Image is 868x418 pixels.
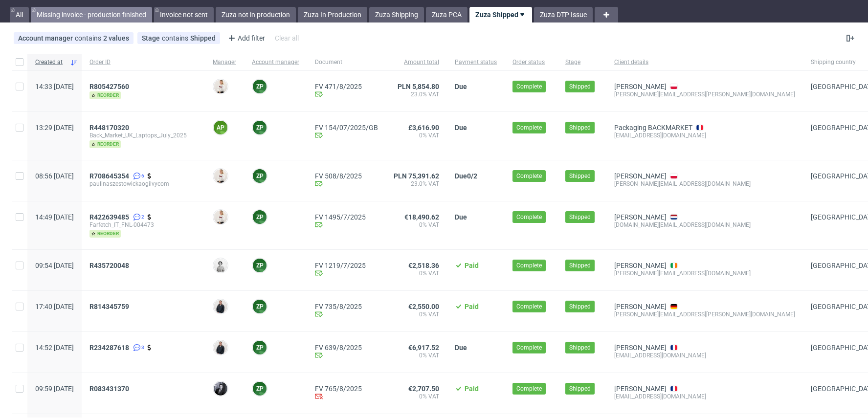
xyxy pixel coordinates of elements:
a: FV 1219/7/2025 [315,262,378,269]
a: Zuza In Production [298,7,367,22]
div: [PERSON_NAME][EMAIL_ADDRESS][PERSON_NAME][DOMAIN_NAME] [614,310,795,318]
span: Account manager [18,34,75,42]
span: R083431370 [89,385,129,393]
span: £3,616.90 [408,124,439,132]
a: FV 508/8/2025 [315,172,378,180]
span: €6,917.52 [408,344,439,352]
a: FV 765/8/2025 [315,385,378,393]
figcaption: ZP [253,259,267,272]
span: R234287618 [89,344,129,352]
span: Stage [565,58,599,66]
span: reorder [89,230,121,238]
a: R083431370 [89,385,131,393]
div: [PERSON_NAME][EMAIL_ADDRESS][DOMAIN_NAME] [614,269,795,277]
figcaption: ZP [253,341,267,354]
span: 0% VAT [394,269,439,277]
span: 17:40 [DATE] [35,303,74,310]
span: R422639485 [89,213,129,221]
span: 2 [141,213,144,221]
span: contains [162,34,190,42]
a: Packaging BACKMARKET [614,124,692,132]
span: 08:56 [DATE] [35,172,74,180]
a: Zuza PCA [426,7,467,22]
span: 0% VAT [394,352,439,359]
span: R805427560 [89,83,129,90]
span: Document [315,58,378,66]
a: [PERSON_NAME] [614,344,667,352]
span: €2,707.50 [408,385,439,393]
span: R814345759 [89,303,129,310]
span: R708645354 [89,172,129,180]
span: Due [455,213,467,221]
img: Mari Fok [214,210,227,224]
span: R448170320 [89,124,129,132]
figcaption: ZP [253,169,267,183]
span: Client details [614,58,795,66]
img: Mari Fok [214,80,227,93]
span: Account manager [252,58,299,66]
span: Payment status [455,58,497,66]
a: FV 639/8/2025 [315,344,378,352]
span: 13:29 [DATE] [35,124,74,132]
span: Paid [465,385,479,393]
span: Amount total [394,58,439,66]
span: Farfetch_IT_FNL-004473 [89,221,197,229]
a: [PERSON_NAME] [614,83,667,90]
span: Due [455,344,467,352]
a: [PERSON_NAME] [614,213,667,221]
span: 14:49 [DATE] [35,213,74,221]
span: Paid [465,303,479,310]
a: Zuza Shipped [469,7,532,22]
figcaption: ZP [253,300,267,313]
span: Shipped [569,343,591,352]
span: Complete [516,172,542,180]
span: €2,518.36 [408,262,439,269]
span: PLN 5,854.80 [398,83,439,90]
a: R708645354 [89,172,131,180]
span: 23.0% VAT [394,180,439,188]
span: Complete [516,302,542,311]
a: 3 [131,344,144,352]
div: Add filter [224,30,267,46]
a: R422639485 [89,213,131,221]
div: [PERSON_NAME][EMAIL_ADDRESS][DOMAIN_NAME] [614,180,795,188]
div: [PERSON_NAME][EMAIL_ADDRESS][PERSON_NAME][DOMAIN_NAME] [614,90,795,98]
span: Manager [213,58,236,66]
span: 0/2 [467,172,477,180]
span: 0% VAT [394,132,439,139]
a: 2 [131,213,144,221]
a: R435720048 [89,262,131,269]
div: [EMAIL_ADDRESS][DOMAIN_NAME] [614,393,795,400]
img: Philippe Dubuy [214,382,227,396]
img: Adrian Margula [214,300,227,313]
span: Order status [512,58,550,66]
span: 0% VAT [394,393,439,400]
div: [EMAIL_ADDRESS][DOMAIN_NAME] [614,132,795,139]
span: 3 [141,344,144,352]
span: Stage [142,34,162,42]
a: [PERSON_NAME] [614,385,667,393]
span: 6 [141,172,144,180]
span: Complete [516,123,542,132]
span: 0% VAT [394,221,439,229]
span: Complete [516,343,542,352]
a: Zuza not in production [216,7,296,22]
a: [PERSON_NAME] [614,172,667,180]
a: FV 154/07/2025/GB [315,124,378,132]
img: Dudek Mariola [214,259,227,272]
span: Shipped [569,123,591,132]
span: €18,490.62 [404,213,439,221]
span: reorder [89,140,121,148]
a: R814345759 [89,303,131,310]
a: All [10,7,29,22]
span: Back_Market_UK_Laptops_July_2025 [89,132,197,139]
a: R234287618 [89,344,131,352]
a: R805427560 [89,83,131,90]
span: 09:59 [DATE] [35,385,74,393]
img: Adrian Margula [214,341,227,354]
figcaption: AP [214,121,227,134]
span: reorder [89,91,121,99]
span: 23.0% VAT [394,90,439,98]
span: 14:33 [DATE] [35,83,74,90]
figcaption: ZP [253,210,267,224]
